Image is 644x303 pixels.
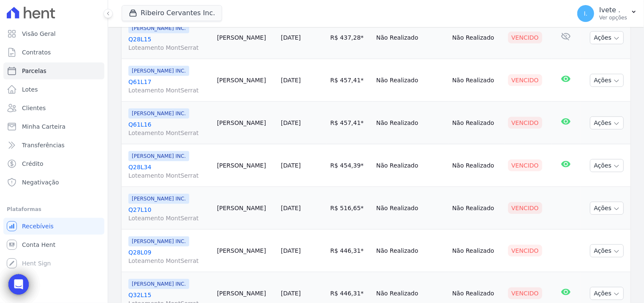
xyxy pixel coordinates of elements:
[281,77,301,84] a: [DATE]
[22,160,43,168] span: Crédito
[22,104,46,112] span: Clientes
[373,187,449,230] td: Não Realizado
[327,187,373,230] td: R$ 516,65
[128,43,210,52] span: Loteamento MontSerrat
[22,141,65,149] span: Transferências
[590,202,624,215] button: Ações
[128,248,210,265] a: Q28L09Loteamento MontSerrat
[449,16,505,59] td: Não Realizado
[128,129,210,137] span: Loteamento MontSerrat
[3,44,104,61] a: Contratos
[449,230,505,272] td: Não Realizado
[508,160,542,171] div: Vencido
[281,290,301,297] a: [DATE]
[22,122,65,131] span: Minha Carteira
[8,274,29,295] div: Open Intercom Messenger
[281,119,301,126] a: [DATE]
[128,163,210,180] a: Q28L34Loteamento MontSerrat
[22,85,38,94] span: Lotes
[128,23,189,33] span: [PERSON_NAME] INC.
[373,144,449,187] td: Não Realizado
[508,202,542,214] div: Vencido
[128,35,210,52] a: Q28L15Loteamento MontSerrat
[590,74,624,87] button: Ações
[214,230,277,272] td: [PERSON_NAME]
[7,204,101,214] div: Plataformas
[128,257,210,265] span: Loteamento MontSerrat
[449,187,505,230] td: Não Realizado
[214,16,277,59] td: [PERSON_NAME]
[373,230,449,272] td: Não Realizado
[22,30,56,38] span: Visão Geral
[3,174,104,191] a: Negativação
[508,74,542,86] div: Vencido
[599,14,627,21] p: Ver opções
[128,236,189,246] span: [PERSON_NAME] INC.
[590,287,624,300] button: Ações
[571,2,644,25] button: I. Ivete . Ver opções
[508,32,542,43] div: Vencido
[3,81,104,98] a: Lotes
[3,137,104,154] a: Transferências
[128,78,210,95] a: Q61L17Loteamento MontSerrat
[327,59,373,102] td: R$ 457,41
[128,108,189,119] span: [PERSON_NAME] INC.
[128,86,210,95] span: Loteamento MontSerrat
[3,155,104,172] a: Crédito
[327,144,373,187] td: R$ 454,39
[508,287,542,299] div: Vencido
[508,245,542,257] div: Vencido
[327,102,373,144] td: R$ 457,41
[128,120,210,137] a: Q61L16Loteamento MontSerrat
[214,102,277,144] td: [PERSON_NAME]
[599,6,627,14] p: Ivete .
[3,236,104,253] a: Conta Hent
[327,16,373,59] td: R$ 437,28
[590,159,624,172] button: Ações
[508,117,542,129] div: Vencido
[327,230,373,272] td: R$ 446,31
[373,102,449,144] td: Não Realizado
[214,144,277,187] td: [PERSON_NAME]
[128,206,210,222] a: Q27L10Loteamento MontSerrat
[449,102,505,144] td: Não Realizado
[281,162,301,169] a: [DATE]
[281,247,301,254] a: [DATE]
[281,205,301,211] a: [DATE]
[3,118,104,135] a: Minha Carteira
[22,67,46,75] span: Parcelas
[281,34,301,41] a: [DATE]
[590,31,624,44] button: Ações
[373,59,449,102] td: Não Realizado
[22,178,59,187] span: Negativação
[128,214,210,222] span: Loteamento MontSerrat
[3,25,104,42] a: Visão Geral
[22,48,51,57] span: Contratos
[214,187,277,230] td: [PERSON_NAME]
[590,244,624,257] button: Ações
[449,144,505,187] td: Não Realizado
[22,241,55,249] span: Conta Hent
[128,171,210,180] span: Loteamento MontSerrat
[373,16,449,59] td: Não Realizado
[449,59,505,102] td: Não Realizado
[3,100,104,116] a: Clientes
[128,194,189,204] span: [PERSON_NAME] INC.
[122,5,222,21] button: Ribeiro Cervantes Inc.
[128,151,189,161] span: [PERSON_NAME] INC.
[3,62,104,79] a: Parcelas
[214,59,277,102] td: [PERSON_NAME]
[584,11,588,16] span: I.
[590,116,624,130] button: Ações
[3,218,104,235] a: Recebíveis
[128,279,189,289] span: [PERSON_NAME] INC.
[22,222,54,230] span: Recebíveis
[128,66,189,76] span: [PERSON_NAME] INC.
